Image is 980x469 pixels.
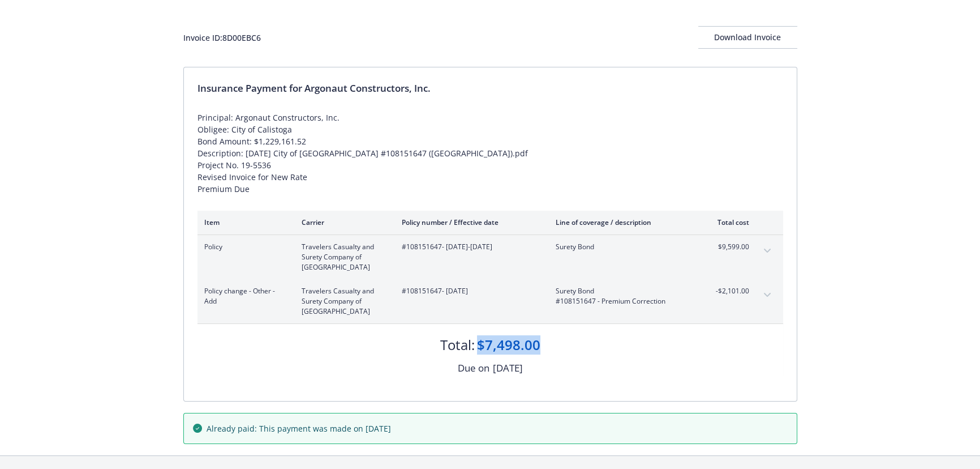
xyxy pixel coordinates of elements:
[402,242,538,252] span: #108151647 - [DATE]-[DATE]
[207,423,391,434] span: Already paid: This payment was made on [DATE]
[556,296,689,306] span: #108151647 - Premium Correction
[758,286,776,304] button: expand content
[556,242,689,252] span: Surety Bond
[707,242,749,252] span: $9,599.00
[758,242,776,260] button: expand content
[302,218,384,227] div: Carrier
[302,242,384,272] span: Travelers Casualty and Surety Company of [GEOGRAPHIC_DATA]
[302,286,384,317] span: Travelers Casualty and Surety Company of [GEOGRAPHIC_DATA]
[477,335,540,355] div: $7,498.00
[698,27,797,48] div: Download Invoice
[493,361,523,376] div: [DATE]
[204,218,283,227] div: Item
[556,286,689,296] span: Surety Bond
[556,286,689,306] span: Surety Bond#108151647 - Premium Correction
[556,218,689,227] div: Line of coverage / description
[698,26,797,49] button: Download Invoice
[707,218,749,227] div: Total cost
[402,286,538,296] span: #108151647 - [DATE]
[458,361,489,376] div: Due on
[197,81,783,96] div: Insurance Payment for Argonaut Constructors, Inc.
[197,112,783,195] div: Principal: Argonaut Constructors, Inc. Obligee: City of Calistoga Bond Amount: $1,229,161.52 Desc...
[197,279,783,323] div: Policy change - Other - AddTravelers Casualty and Surety Company of [GEOGRAPHIC_DATA]#108151647- ...
[440,335,475,355] div: Total:
[204,242,283,252] span: Policy
[707,286,749,296] span: -$2,101.00
[402,218,538,227] div: Policy number / Effective date
[204,286,283,306] span: Policy change - Other - Add
[183,32,261,44] div: Invoice ID: 8D00EBC6
[197,235,783,279] div: PolicyTravelers Casualty and Surety Company of [GEOGRAPHIC_DATA]#108151647- [DATE]-[DATE]Surety B...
